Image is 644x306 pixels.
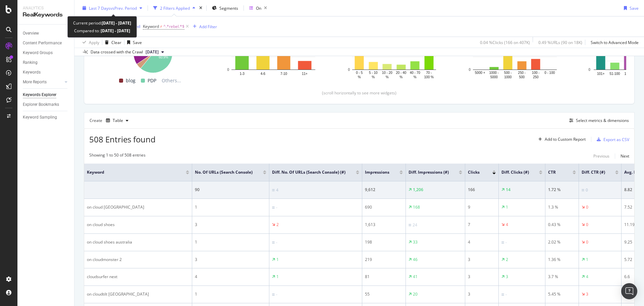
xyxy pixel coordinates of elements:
[348,68,350,72] text: 0
[146,49,159,55] span: 2025 Sep. 15th
[369,71,378,75] text: 5 - 10
[365,257,403,263] div: 219
[501,242,504,244] img: Equal
[501,169,529,175] span: Diff. Clicks (#)
[576,118,629,123] div: Select metrics & dimensions
[505,292,507,298] div: -
[597,72,605,76] text: 101+
[365,204,403,210] div: 690
[518,71,526,75] text: 250 -
[468,257,496,263] div: 3
[538,39,582,45] div: 0.49 % URLs ( 90 on 18K )
[372,75,375,79] text: %
[87,222,189,228] div: on cloud shoes
[195,222,266,228] div: 3
[87,257,189,263] div: on cloudmonster 2
[365,291,403,297] div: 55
[195,169,253,175] span: No. of URLs (Search Console)
[92,90,626,96] div: (scroll horizontally to see more widgets)
[143,24,159,29] span: Keyword
[586,204,588,210] div: 0
[23,59,69,66] a: Ranking
[548,239,576,245] div: 2.02 %
[506,204,508,210] div: 1
[588,68,590,72] text: 0
[586,222,588,228] div: 0
[468,274,496,280] div: 3
[424,75,434,79] text: 100 %
[414,75,417,79] text: %
[468,187,496,193] div: 166
[413,239,418,245] div: 33
[386,75,389,79] text: %
[519,75,525,79] text: 500
[23,91,56,98] div: Keywords Explorer
[409,169,449,175] span: Diff. Impressions (#)
[548,257,576,263] div: 1.36 %
[23,30,39,37] div: Overview
[468,204,496,210] div: 9
[195,187,266,193] div: 90
[239,72,245,76] text: 1-3
[23,40,69,47] a: Content Performance
[594,134,629,145] button: Export as CSV
[227,68,229,72] text: 0
[102,20,131,26] b: [DATE] - [DATE]
[87,239,189,245] div: on cloud shoes australia
[506,222,508,228] div: 4
[382,71,393,75] text: 10 - 20
[110,5,137,11] span: vs Prev. Period
[113,119,123,123] div: Table
[409,224,411,226] img: Equal
[195,291,266,297] div: 1
[23,79,47,86] div: More Reports
[588,37,639,48] button: Switch to Advanced Mode
[89,5,110,11] span: Last 7 Days
[126,77,136,85] span: blog
[548,187,576,193] div: 1.72 %
[87,291,189,297] div: on cloudtilt [GEOGRAPHIC_DATA]
[410,71,421,75] text: 40 - 70
[365,169,389,175] span: Impressions
[199,24,217,29] div: Add Filter
[469,68,471,72] text: 0
[586,239,588,245] div: 0
[533,75,539,79] text: 250
[621,283,637,299] div: Open Intercom Messenger
[23,91,69,98] a: Keywords Explorer
[624,72,633,76] text: 16-50
[586,274,588,280] div: 4
[80,3,145,13] button: Last 7 DaysvsPrev. Period
[582,169,605,175] span: Diff. CTR (#)
[272,294,275,296] img: Equal
[396,71,407,75] text: 20 - 40
[159,77,184,85] span: Others...
[603,137,629,142] div: Export as CSV
[209,3,241,13] button: Segments
[586,187,588,193] div: 0
[586,291,588,297] div: 3
[124,37,142,48] button: Save
[100,28,130,34] b: [DATE] - [DATE]
[356,71,363,75] text: 0 - 5
[536,134,586,145] button: Add to Custom Report
[91,49,143,55] div: Data crossed with the Crawl
[160,5,190,11] div: 2 Filters Applied
[23,114,69,121] a: Keyword Sampling
[256,5,261,11] div: On
[532,71,540,75] text: 100 -
[276,239,277,246] div: -
[111,39,121,45] div: Clear
[23,69,69,76] a: Keywords
[89,39,99,45] div: Apply
[133,39,142,45] div: Save
[143,48,167,56] button: [DATE]
[23,79,63,86] a: More Reports
[102,37,121,48] button: Clear
[276,257,279,263] div: 1
[609,72,620,76] text: 51-100
[506,187,511,193] div: 14
[586,257,588,263] div: 1
[365,222,403,228] div: 1,613
[148,77,156,85] span: PDP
